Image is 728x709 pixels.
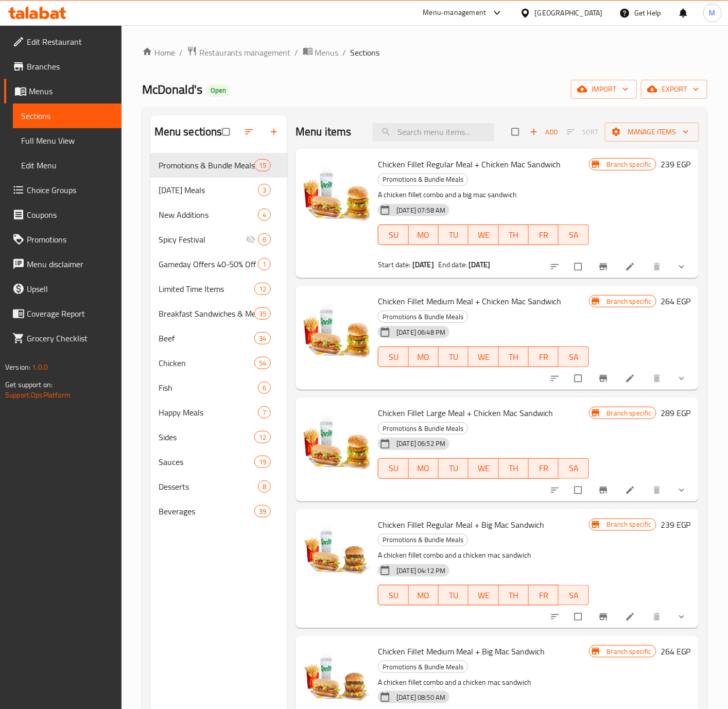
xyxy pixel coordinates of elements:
[258,482,270,492] span: 8
[315,46,339,59] span: Menus
[646,367,670,390] button: delete
[159,357,254,369] span: Chicken
[150,326,288,351] div: Beef34
[535,7,603,19] div: [GEOGRAPHIC_DATA]
[412,258,434,271] b: [DATE]
[159,406,258,419] div: Happy Meals
[32,360,48,374] span: 1.0.0
[503,228,525,243] span: TH
[641,80,707,99] button: export
[150,499,288,524] div: Beverages39
[150,351,288,375] div: Chicken54
[187,46,291,59] a: Restaurants management
[378,585,408,606] button: SU
[563,588,584,603] span: SA
[13,128,122,153] a: Full Menu View
[646,479,670,502] button: delete
[503,350,525,365] span: TH
[670,479,695,502] button: show more
[544,479,568,502] button: sort-choices
[378,157,561,172] span: Chicken Fillet Regular Meal + Chicken Mac Sandwich
[661,406,691,420] h6: 289 EGP
[413,228,435,243] span: MO
[625,373,637,384] a: Edit menu item
[254,505,271,517] div: items
[603,160,656,169] span: Branch specific
[568,257,590,276] span: Select to update
[378,517,544,532] span: Chicken Fillet Regular Meal + Big Mac Sandwich
[5,388,71,402] a: Support.OpsPlatform
[27,60,113,73] span: Branches
[563,228,584,243] span: SA
[4,79,122,103] a: Menus
[646,606,670,628] button: delete
[499,224,529,245] button: TH
[439,458,469,479] button: TU
[304,294,370,360] img: Chicken Fillet Medium Meal + Chicken Mac Sandwich
[533,350,554,365] span: FR
[159,505,254,517] span: Beverages
[142,46,707,59] nav: breadcrumb
[469,458,498,479] button: WE
[413,350,435,365] span: MO
[142,46,175,59] a: Home
[142,78,202,101] span: McDonald's
[27,332,113,344] span: Grocery Checklist
[258,184,271,196] div: items
[255,358,270,368] span: 54
[258,382,271,394] div: items
[469,585,498,606] button: WE
[159,233,246,246] span: Spicy Festival
[159,382,258,394] span: Fish
[677,262,687,272] svg: Show Choices
[154,124,222,140] h2: Menu sections
[254,307,271,320] div: items
[579,83,629,96] span: import
[392,439,449,448] span: [DATE] 06:52 PM
[179,46,183,59] li: /
[159,332,254,344] span: Beef
[206,84,230,97] div: Open
[592,367,617,390] button: Branch-specific-item
[568,369,590,388] span: Select to update
[605,123,699,142] button: Manage items
[303,46,339,59] a: Menus
[592,479,617,502] button: Branch-specific-item
[159,258,258,270] div: Gameday Offers 40-50% Off
[413,588,435,603] span: MO
[378,224,408,245] button: SU
[4,29,122,54] a: Edit Restaurant
[4,301,122,326] a: Coverage Report
[563,350,584,365] span: SA
[559,585,588,606] button: SA
[392,327,449,337] span: [DATE] 06:48 PM
[255,309,270,319] span: 35
[603,520,656,529] span: Branch specific
[351,46,380,59] span: Sections
[159,480,258,493] span: Desserts
[378,549,588,562] p: A chicken fillet combo and a chicken mac sandwich
[159,431,254,443] div: Sides
[560,124,605,140] span: Select section first
[378,644,545,659] span: Chicken Fillet Medium Meal + Big Mac Sandwich
[258,480,271,493] div: items
[439,224,469,245] button: TU
[4,227,122,252] a: Promotions
[529,224,559,245] button: FR
[409,585,439,606] button: MO
[373,123,494,141] input: search
[159,307,254,320] div: Breakfast Sandwiches & Meals
[544,606,568,628] button: sort-choices
[392,566,449,576] span: [DATE] 04:12 PM
[258,408,270,418] span: 7
[159,184,258,196] div: Ramadan Meals
[503,461,525,476] span: TH
[544,255,568,278] button: sort-choices
[378,174,467,185] span: Promotions & Bundle Meals
[661,644,691,659] h6: 264 EGP
[159,159,254,171] div: Promotions & Bundle Meals
[533,461,554,476] span: FR
[568,480,590,500] span: Select to update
